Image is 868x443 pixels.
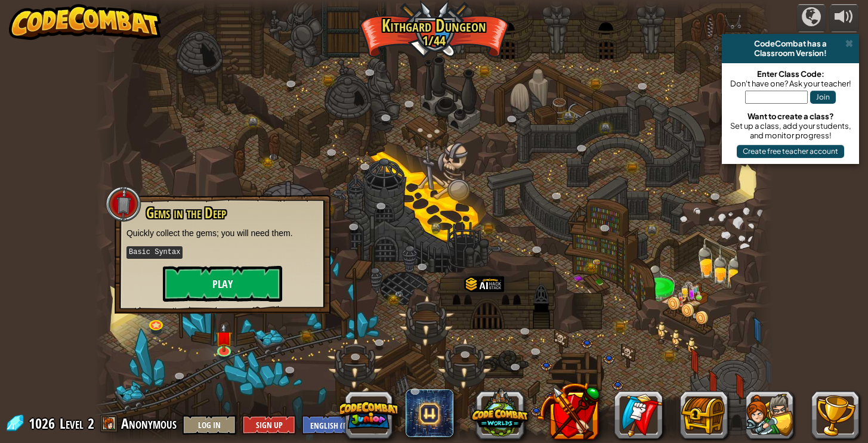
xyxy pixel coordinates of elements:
button: Campaigns [796,4,826,32]
span: Anonymous [121,414,177,433]
img: CodeCombat - Learn how to code by playing a game [9,4,162,40]
span: Gems in the Deep [146,203,226,223]
div: Enter Class Code: [728,69,853,79]
button: Sign Up [242,415,296,435]
img: portrait.png [395,291,403,297]
div: Set up a class, add your students, and monitor progress! [728,121,853,140]
img: portrait.png [592,259,600,265]
button: Log In [183,415,236,435]
div: Don't have one? Ask your teacher! [728,79,853,88]
img: portrait.png [270,154,277,160]
div: Want to create a class? [728,111,853,121]
div: Classroom Version! [727,48,854,58]
span: 1026 [29,414,58,433]
button: Join [810,91,836,104]
p: Quickly collect the gems; you will need them. [126,227,319,239]
button: Play [163,266,282,302]
img: level-banner-unstarted.png [215,323,232,352]
kbd: Basic Syntax [126,246,183,259]
button: Create free teacher account [737,145,844,158]
span: Level [60,414,84,433]
div: CodeCombat has a [727,39,854,48]
button: Adjust volume [829,4,859,32]
span: 2 [88,414,94,433]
